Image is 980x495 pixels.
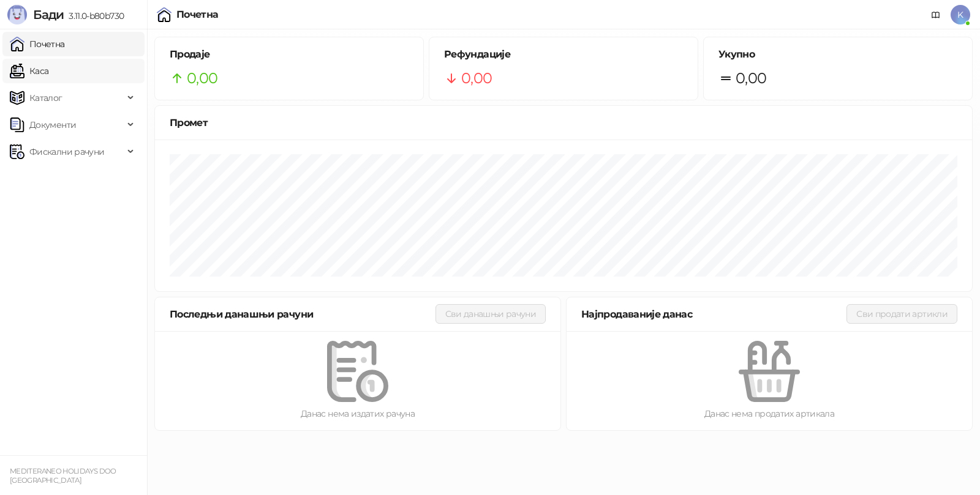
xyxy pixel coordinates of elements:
[10,32,65,56] a: Почетна
[586,407,952,420] div: Данас нема продатих артикала
[10,59,48,83] a: Каса
[435,304,546,324] button: Сви данашњи рачуни
[170,115,957,130] div: Промет
[7,5,27,24] img: Logo
[187,67,217,90] span: 0,00
[170,47,409,62] h5: Продаје
[926,5,946,24] a: Документација
[581,307,846,322] div: Најпродаваније данас
[718,47,957,62] h5: Укупно
[176,10,219,20] div: Почетна
[951,5,970,24] span: K
[444,47,683,62] h5: Рефундације
[170,307,435,322] div: Последњи данашњи рачуни
[461,67,492,90] span: 0,00
[736,67,766,90] span: 0,00
[33,7,64,22] span: Бади
[64,10,124,21] span: 3.11.0-b80b730
[175,407,541,420] div: Данас нема издатих рачуна
[846,304,957,324] button: Сви продати артикли
[10,467,116,485] small: MEDITERANEO HOLIDAYS DOO [GEOGRAPHIC_DATA]
[29,113,76,137] span: Документи
[29,140,104,164] span: Фискални рачуни
[29,86,62,110] span: Каталог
